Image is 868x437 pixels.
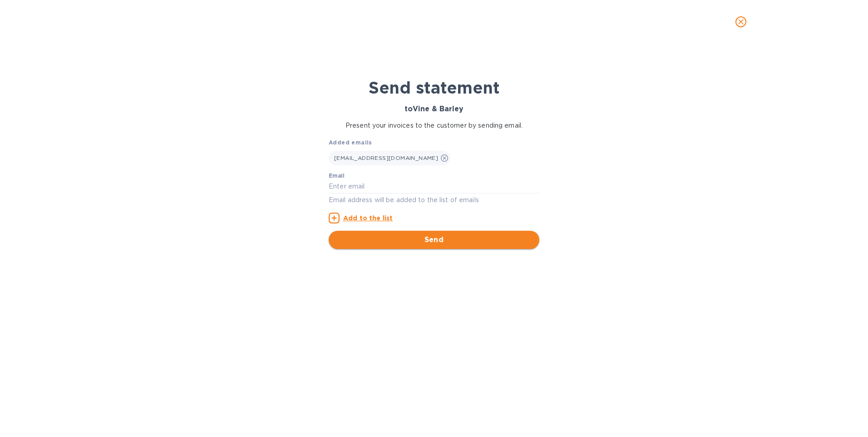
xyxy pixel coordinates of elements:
[730,11,752,33] button: close
[334,154,438,161] span: [EMAIL_ADDRESS][DOMAIN_NAME]
[329,121,539,130] p: Present your invoices to the customer by sending email.
[369,78,500,98] b: Send statement
[329,231,539,249] button: Send
[336,234,532,245] span: Send
[329,105,539,114] h3: to Vine & Barley
[329,195,539,205] p: Email address will be added to the list of emails
[329,180,539,194] input: Enter email
[343,214,393,222] u: Add to the list
[329,173,345,179] label: Email
[329,139,372,146] b: Added emails
[329,151,450,165] div: [EMAIL_ADDRESS][DOMAIN_NAME]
